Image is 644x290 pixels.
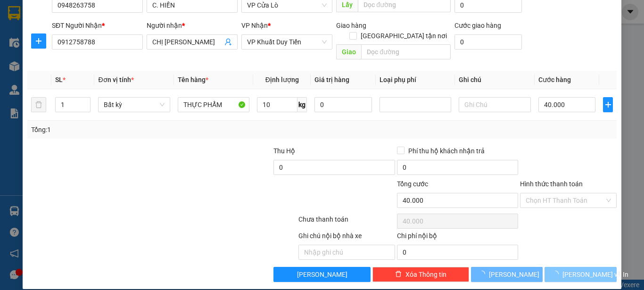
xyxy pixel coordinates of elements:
[376,71,455,89] th: Loại phụ phí
[489,269,539,280] span: [PERSON_NAME]
[357,31,451,41] span: [GEOGRAPHIC_DATA] tận nơi
[471,267,543,282] button: [PERSON_NAME]
[314,76,349,83] span: Giá trị hàng
[545,267,617,282] button: [PERSON_NAME] và In
[603,97,613,112] button: plus
[314,97,372,112] input: 0
[104,98,164,112] span: Bất kỳ
[455,71,534,89] th: Ghi chú
[224,38,232,46] span: user-add
[241,22,268,29] span: VP Nhận
[98,76,133,83] span: Đơn vị tính
[31,33,46,49] button: plus
[273,147,295,155] span: Thu Hộ
[395,271,402,278] span: delete
[405,269,446,280] span: Xóa Thông tin
[147,20,238,31] div: Người nhận
[298,245,395,260] input: Nhập ghi chú
[454,22,501,29] label: Cước giao hàng
[361,44,451,59] input: Dọc đường
[55,76,63,83] span: SL
[372,267,469,282] button: deleteXóa Thông tin
[454,34,522,50] input: Cước giao hàng
[336,44,361,59] span: Giao
[297,97,307,112] span: kg
[552,271,562,277] span: loading
[397,180,428,188] span: Tổng cước
[31,97,46,112] button: delete
[273,267,370,282] button: [PERSON_NAME]
[178,76,208,83] span: Tên hàng
[520,180,583,188] label: Hình thức thanh toán
[562,269,628,280] span: [PERSON_NAME] và In
[297,214,396,231] div: Chưa thanh toán
[603,101,612,108] span: plus
[31,124,249,135] div: Tổng: 1
[336,22,366,29] span: Giao hàng
[405,146,488,156] span: Phí thu hộ khách nhận trả
[52,20,143,31] div: SĐT Người Nhận
[397,231,518,245] div: Chi phí nội bộ
[178,97,249,112] input: VD: Bàn, Ghế
[265,76,299,83] span: Định lượng
[298,231,395,245] div: Ghi chú nội bộ nhà xe
[479,271,489,277] span: loading
[538,76,571,83] span: Cước hàng
[247,35,327,49] span: VP Khuất Duy Tiến
[459,97,530,112] input: Ghi Chú
[297,269,347,280] span: [PERSON_NAME]
[32,37,46,45] span: plus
